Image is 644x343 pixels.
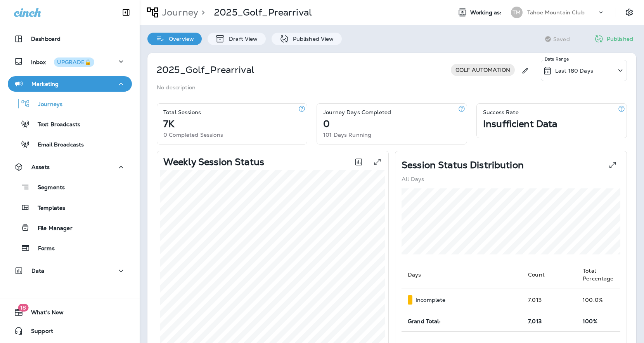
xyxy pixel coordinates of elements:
[163,109,201,115] p: Total Sessions
[470,9,503,16] span: Working as:
[555,68,593,74] p: Last 180 Days
[605,157,620,173] button: View Pie expanded to full screen
[528,318,542,325] span: 7,013
[518,60,532,81] div: Edit
[198,7,205,18] p: >
[30,121,80,129] p: Text Broadcasts
[8,31,132,47] button: Dashboard
[8,323,132,339] button: Support
[163,132,223,138] p: 0 Completed Sessions
[157,84,196,91] p: No description
[31,164,50,170] p: Assets
[553,36,570,42] span: Saved
[576,261,620,289] th: Total Percentage
[8,54,132,69] button: InboxUPGRADE🔒
[8,76,132,92] button: Marketing
[527,9,585,16] p: Tahoe Mountain Club
[408,318,441,325] span: Grand Total:
[607,36,633,42] p: Published
[57,59,91,65] div: UPGRADE🔒
[8,219,132,236] button: File Manager
[576,289,620,311] td: 100.0 %
[214,7,312,18] p: 2025_Golf_Prearrival
[23,309,64,319] span: What's New
[8,240,132,256] button: Forms
[30,205,65,212] p: Templates
[30,101,62,108] p: Journeys
[18,304,28,312] span: 18
[402,176,424,182] p: All Days
[8,263,132,279] button: Data
[522,289,576,311] td: 7,013
[402,162,524,168] p: Session Status Distribution
[622,5,636,19] button: Settings
[323,132,371,138] p: 101 Days Running
[23,328,53,337] span: Support
[31,268,45,274] p: Data
[522,261,576,289] th: Count
[8,96,132,112] button: Journeys
[323,121,330,127] p: 0
[402,261,522,289] th: Days
[289,36,334,42] p: Published View
[31,36,61,42] p: Dashboard
[351,154,367,170] button: Toggle between session count and session percentage
[545,56,570,62] p: Date Range
[583,318,597,325] span: 100%
[115,5,137,20] button: Collapse Sidebar
[31,81,59,87] p: Marketing
[8,199,132,216] button: Templates
[159,7,198,18] p: Journey
[323,109,391,115] p: Journey Days Completed
[225,36,258,42] p: Draft View
[31,57,94,66] p: Inbox
[54,57,94,67] button: UPGRADE🔒
[30,225,73,232] p: File Manager
[370,154,385,170] button: View graph expanded to full screen
[8,179,132,195] button: Segments
[415,297,445,303] p: Incomplete
[163,159,264,165] p: Weekly Session Status
[8,136,132,152] button: Email Broadcasts
[157,64,254,76] p: 2025_Golf_Prearrival
[483,121,557,127] p: Insufficient Data
[163,121,174,127] p: 7K
[483,109,519,115] p: Success Rate
[8,116,132,132] button: Text Broadcasts
[30,245,55,252] p: Forms
[30,141,84,149] p: Email Broadcasts
[451,67,515,73] span: GOLF AUTOMATION
[30,184,65,192] p: Segments
[511,7,523,18] div: TM
[165,36,194,42] p: Overview
[8,305,132,320] button: 18What's New
[8,159,132,175] button: Assets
